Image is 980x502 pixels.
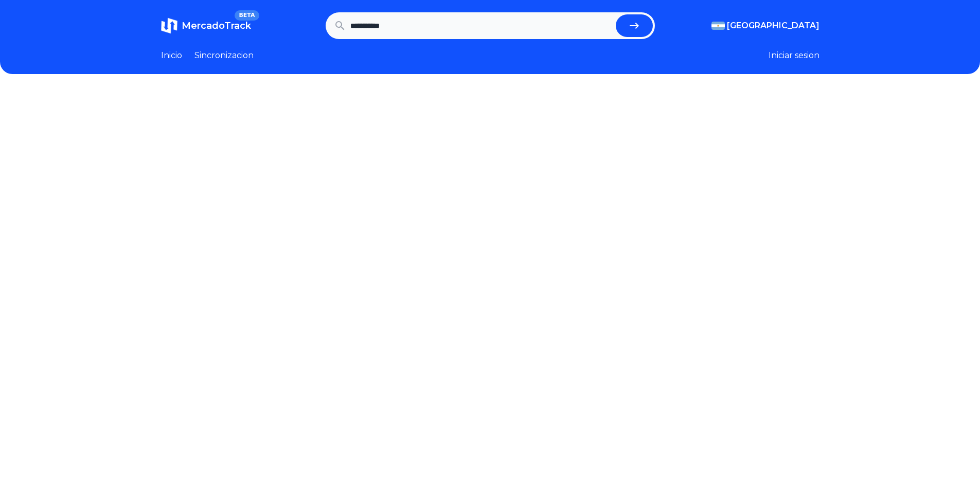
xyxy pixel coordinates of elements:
[194,49,254,62] a: Sincronizacion
[711,20,819,32] button: [GEOGRAPHIC_DATA]
[161,17,251,34] a: MercadoTrackBETA
[161,49,182,62] a: Inicio
[769,49,819,62] button: Iniciar sesion
[711,22,725,30] img: Argentina
[235,10,259,21] span: BETA
[182,20,251,31] span: MercadoTrack
[161,17,177,34] img: MercadoTrack
[727,20,819,32] span: [GEOGRAPHIC_DATA]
